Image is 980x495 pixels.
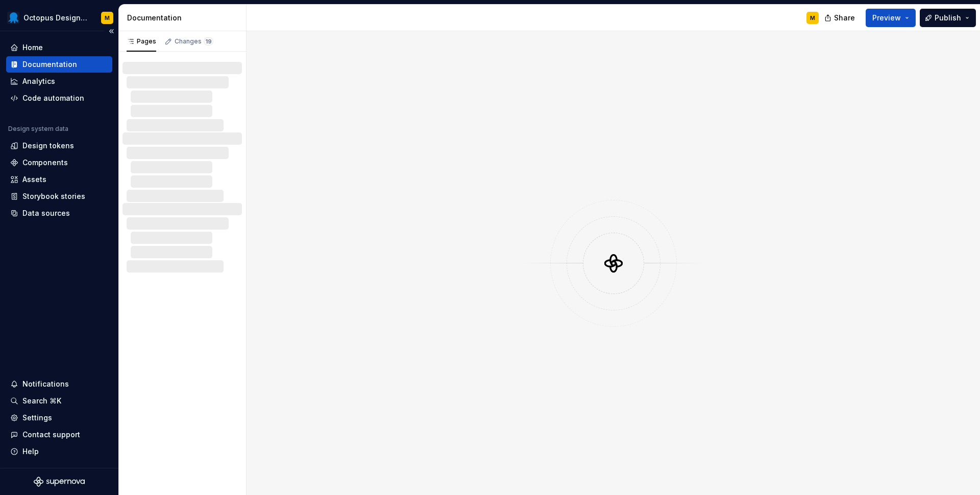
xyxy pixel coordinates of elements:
span: Preview [872,13,901,23]
div: Settings [22,413,52,423]
div: Documentation [127,13,242,23]
button: Search ⌘K [6,393,112,409]
a: Code automation [6,90,112,106]
div: Documentation [22,59,77,70]
a: Design tokens [6,138,112,154]
button: Share [819,9,862,27]
button: Octopus Design SystemM [2,7,116,29]
a: Home [6,39,112,56]
div: Home [22,42,43,53]
button: Preview [866,9,916,27]
button: Publish [920,9,976,27]
button: Help [6,443,112,460]
div: M [810,14,815,22]
a: Assets [6,171,112,188]
div: M [105,14,110,22]
div: Data sources [22,208,70,218]
img: fcf53608-4560-46b3-9ec6-dbe177120620.png [7,12,19,24]
button: Collapse sidebar [104,24,118,38]
svg: Supernova Logo [34,477,85,487]
div: Design tokens [22,141,74,151]
div: Help [22,446,39,457]
a: Data sources [6,205,112,221]
a: Analytics [6,73,112,89]
div: Pages [127,37,156,46]
span: Share [834,13,855,23]
div: Contact support [22,430,80,440]
div: Components [22,157,68,168]
div: Storybook stories [22,191,85,201]
div: Design system data [8,125,68,133]
a: Documentation [6,56,112,73]
button: Notifications [6,376,112,392]
a: Settings [6,410,112,426]
div: Analytics [22,76,55,86]
div: Changes [175,37,213,46]
div: Assets [22,174,46,185]
button: Contact support [6,426,112,443]
a: Components [6,154,112,171]
span: 19 [204,37,213,46]
span: Publish [935,13,961,23]
div: Code automation [22,93,84,103]
a: Storybook stories [6,188,112,205]
div: Search ⌘K [22,396,61,406]
div: Octopus Design System [23,13,89,23]
div: Notifications [22,379,69,389]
